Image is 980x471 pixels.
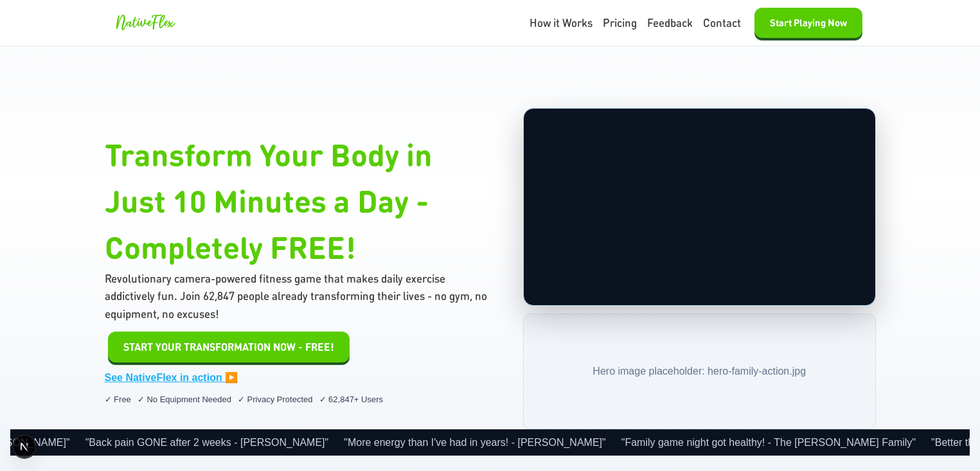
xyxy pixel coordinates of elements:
[319,393,384,406] span: ✓ 62,847+ Users
[754,8,862,38] button: Start Playing Now
[85,437,329,448] span: "Back pain GONE after 2 weeks - [PERSON_NAME]"
[524,109,875,306] video: Your browser does not support the video tag.
[344,437,605,448] span: "More energy than I've had in years! - [PERSON_NAME]"
[647,15,693,31] a: Feedback
[138,393,231,406] span: ✓ No Equipment Needed
[105,393,131,406] span: ✓ Free
[523,314,876,429] div: Energetic family mid-game, reaching for virtual objects placeholder
[108,332,350,362] button: Start Playing Now
[105,270,492,323] p: Revolutionary camera-powered fitness game that makes daily exercise addictively fun. Join 62,847 ...
[123,339,334,355] span: START YOUR TRANSFORMATION NOW - FREE!
[105,131,492,270] h1: Transform Your Body in Just 10 Minutes a Day - Completely FREE!
[530,15,592,31] a: How it Works
[105,370,238,386] a: See NativeFlex in action ▶️
[115,15,174,30] span: NativeFlex
[703,15,741,31] a: Contact
[621,437,916,448] span: "Family game night got healthy! - The [PERSON_NAME] Family"
[10,429,970,456] div: Social proof ticker
[603,15,637,31] a: Pricing
[238,393,313,406] span: ✓ Privacy Protected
